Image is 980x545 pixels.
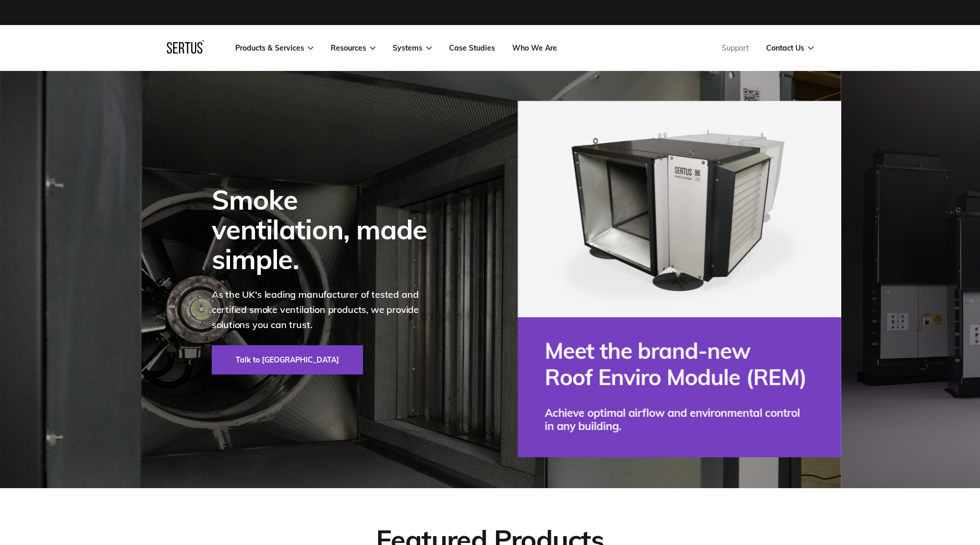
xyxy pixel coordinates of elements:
a: Who We Are [512,43,557,53]
a: Talk to [GEOGRAPHIC_DATA] [212,345,363,374]
a: Contact Us [766,43,814,53]
a: Products & Services [235,43,313,53]
a: Systems [393,43,432,53]
div: Smoke ventilation, made simple. [212,185,441,274]
a: Case Studies [449,43,495,53]
p: As the UK's leading manufacturer of tested and certified smoke ventilation products, we provide s... [212,287,441,332]
a: Resources [331,43,376,53]
a: Support [722,43,749,53]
